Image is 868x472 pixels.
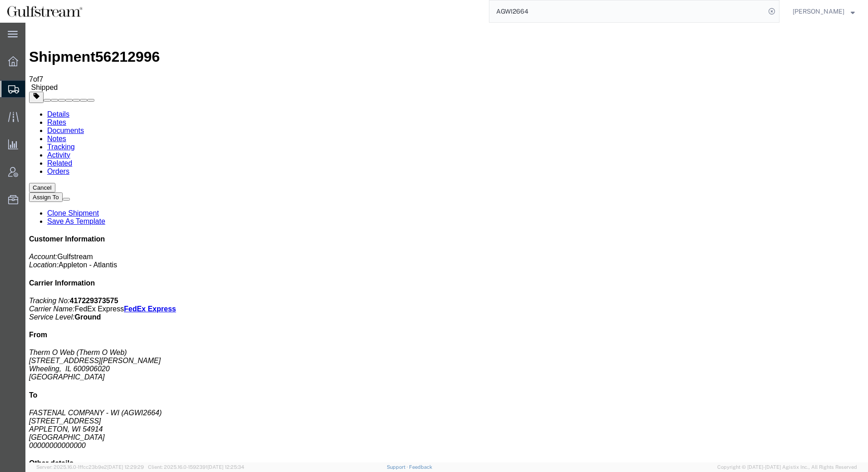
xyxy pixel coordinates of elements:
span: Copyright © [DATE]-[DATE] Agistix Inc., All Rights Reserved [717,463,857,471]
button: [PERSON_NAME] [792,6,855,17]
span: [DATE] 12:25:34 [207,464,244,470]
span: Kimberly Printup [793,6,844,16]
iframe: FS Legacy Container [25,23,868,462]
input: Search for shipment number, reference number [489,0,765,22]
a: Feedback [409,464,432,470]
span: [DATE] 12:29:29 [107,464,144,470]
a: Support [387,464,409,470]
span: Client: 2025.16.0-1592391 [148,464,244,470]
span: Server: 2025.16.0-1ffcc23b9e2 [36,464,144,470]
img: logo [6,5,83,18]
